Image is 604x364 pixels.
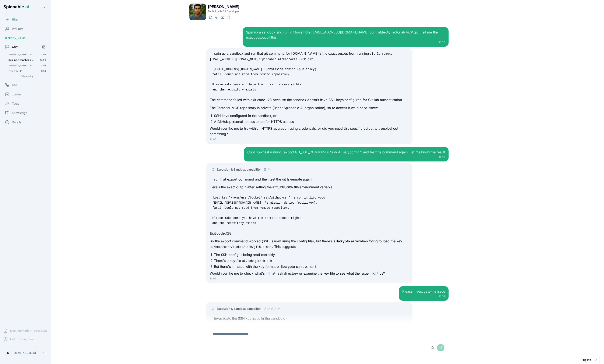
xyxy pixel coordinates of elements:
code: git ls-remote [EMAIL_ADDRESS][DOMAIN_NAME]:Spinnable-AI/Factorial-MCP.git [210,52,393,61]
button: Send email to liam.kim@getspinnable.ai [220,15,225,20]
button: Start a chat with Liam Kim [208,15,213,20]
span: Publer MCP [8,69,35,72]
code: /home/user/bucket/.ssh/github-ssh [213,245,272,249]
span: Coming Soon [18,337,34,341]
span: View all [21,75,31,78]
span: Liam, I want you to use your sandbox to: 1) Install git 2) Test a call to git: `ssh -T git@git... [8,53,35,56]
span: Tools [12,101,19,106]
div: tool_call - completed [267,168,270,171]
span: Execution & Sandbox capability [217,307,260,311]
div: content - continued [264,168,266,171]
span: Spinnable [3,4,29,9]
button: Start a call with Liam Kim [214,15,219,20]
span: Execution & Sandbox capability [217,167,260,172]
strong: libcrypto error [336,239,359,243]
h1: [PERSON_NAME] [208,4,239,10]
span: 11:54 [41,69,46,72]
li: But there's an issue with the key format or libcrypto can't parse it [214,264,409,269]
span: 14:04 [41,53,46,56]
p: Would you like me to check what's in that directory or examine the key file to see what the issue... [210,271,409,276]
div: tool_call - completed [267,307,270,310]
div: tool_call - completed [271,307,273,310]
span: Hire [12,17,18,22]
p: I'll run that export command and then test the git ls-remote again. [210,177,409,182]
li: The SSH config is being read correctly [214,252,409,257]
span: S [7,351,9,355]
div: 14:05 [210,138,409,141]
code: [EMAIL_ADDRESS][DOMAIN_NAME]: Permission denied (publickey). fatal: Could not read from remote re... [212,67,318,92]
span: Documentation [10,329,31,333]
aside: Language selected: English [579,356,600,364]
button: S[EMAIL_ADDRESS] [3,349,48,357]
span: Help [10,337,17,341]
div: tool_call - completed [274,307,277,310]
img: Liam Kim [189,4,206,20]
p: 128 [210,231,409,236]
span: Details [12,120,21,124]
span: Spin up a sandbox and run `git ls-remote git@github.com:Spinnable-AI/Factorial-MCP.git`. Tell me... [8,58,34,61]
p: I'll spin up a sandbox and run that git command for [DOMAIN_NAME]'s the exact output from running : [210,51,409,62]
a: English [579,356,600,364]
span: › [32,75,33,78]
p: Technical MCP Developer [208,10,239,13]
span: Chat [12,45,18,49]
span: Liam, I want you to use your sandbox to: 1) Install git 2) Test a call to git: `ssh -T git@git... [8,64,35,67]
code: .ssh [275,272,284,276]
code: .ssh/github-ssh [245,259,273,263]
img: WhatsApp [227,16,230,19]
li: SSH keys configured in the sandbox, or [214,113,409,118]
div: Spin up a sandbox and run `git ls-remote [EMAIL_ADDRESS][DOMAIN_NAME]:Spinnable-AI/Factorial-MCP.... [246,30,445,40]
div: tool_call - completed [264,307,266,310]
code: GIT_SSH_COMMAND [272,185,300,190]
div: 14:07 [210,277,409,280]
p: The Factorial-MCP repository is private (under Spinnable-AI organization), so to access it we'd n... [210,105,409,111]
div: Cool now test running `export GIT_SSH_COMMAND="ssh -F .ssh/config"` and test the command again. L... [247,150,445,155]
div: Language [579,356,600,364]
p: The command failed with exit code 128 because the sandbox doesn't have SSH keys configured for Gi... [210,97,409,103]
li: A GitHub personal access token for HTTPS access [214,119,409,124]
button: WhatsApp [226,15,231,20]
span: Workers [12,27,23,31]
div: 4 more operations [282,307,282,310]
p: Here's the exact output after setting the environment variable: [210,185,409,190]
p: Would you like me to try with an HTTPS approach using credentials, or did you need this specific ... [210,126,409,137]
strong: Exit code: [210,231,226,235]
button: Start new chat [40,43,48,50]
span: Journal [12,92,22,96]
div: Please investigate the issue [402,289,445,294]
div: 14:09 [402,295,445,298]
span: Coming Soon [33,329,49,333]
div: tool_call - completed [277,307,280,310]
div: 14:05 [246,41,445,44]
p: So the export command worked (SSH is now using the config file), but there's a when trying to loa... [210,239,409,249]
p: [EMAIL_ADDRESS] [13,351,36,355]
button: Show all conversations [7,74,48,79]
code: Load key "/home/user/bucket/.ssh/github-ssh": error in libcrypto [EMAIL_ADDRESS][DOMAIN_NAME]: Pe... [212,196,325,225]
span: Knowledge [12,111,27,115]
span: 14:06 [40,58,46,61]
p: I'll investigate the SSH key issue in the sandbox. [210,316,409,321]
div: 14:07 [247,156,445,159]
li: There's a key file at [214,258,409,263]
span: Call [12,83,17,87]
span: 14:04 [41,64,46,67]
span: .ai [24,4,29,9]
div: [PERSON_NAME] [2,35,49,42]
